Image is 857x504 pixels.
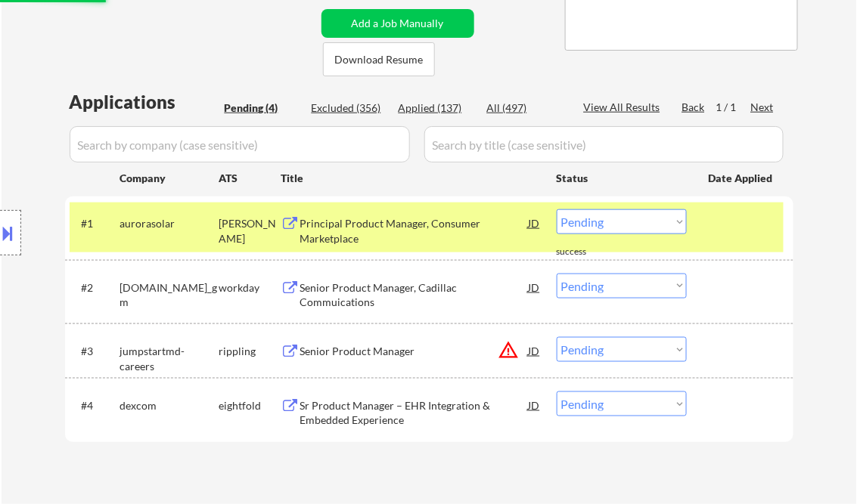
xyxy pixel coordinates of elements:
button: Add a Job Manually [321,9,474,38]
div: Excluded (356) [312,100,387,116]
div: Sr Product Manager – EHR Integration & Embedded Experience [300,398,529,428]
div: Date Applied [709,171,775,186]
div: Senior Product Manager, Cadillac Commuications [300,280,529,310]
div: JD [527,391,542,419]
input: Search by title (case sensitive) [424,126,784,162]
div: eightfold [219,398,281,413]
div: Title [281,171,542,186]
div: dexcom [120,398,219,413]
div: #4 [82,398,108,413]
div: All (497) [487,100,563,116]
div: View All Results [584,100,665,115]
div: 1 / 1 [716,100,751,115]
div: Principal Product Manager, Consumer Marketplace [300,216,529,246]
button: Download Resume [323,42,435,76]
div: success [557,246,617,258]
div: JD [527,274,542,301]
div: Senior Product Manager [300,344,529,359]
button: warning_amber [498,339,520,360]
div: JD [527,337,542,364]
div: JD [527,209,542,237]
div: Next [751,100,775,115]
div: Back [682,100,706,115]
div: Applied (137) [399,100,474,116]
div: Status [557,164,687,191]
